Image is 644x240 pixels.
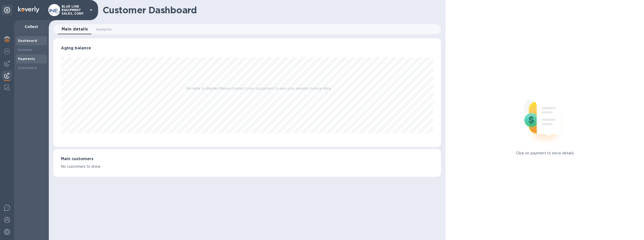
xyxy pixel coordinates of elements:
[4,48,10,54] img: Foreign exchange
[18,24,45,29] p: Collect
[62,5,87,15] p: BLUE LINE EQUIPMENT SALES, CORP.
[61,164,433,169] p: No customers to show
[61,157,433,161] h3: Main customers
[2,5,12,15] div: Unpin categories
[62,26,88,33] span: Main details
[18,39,37,43] b: Dashboard
[18,7,39,13] img: Logo
[18,66,37,70] b: Customers
[61,46,433,51] h3: Aging balance
[516,151,574,156] p: Click on payment to show details
[103,5,437,15] h1: Customer Dashboard
[18,48,32,52] b: Invoices
[18,57,35,61] b: Payments
[96,27,112,32] span: Analytics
